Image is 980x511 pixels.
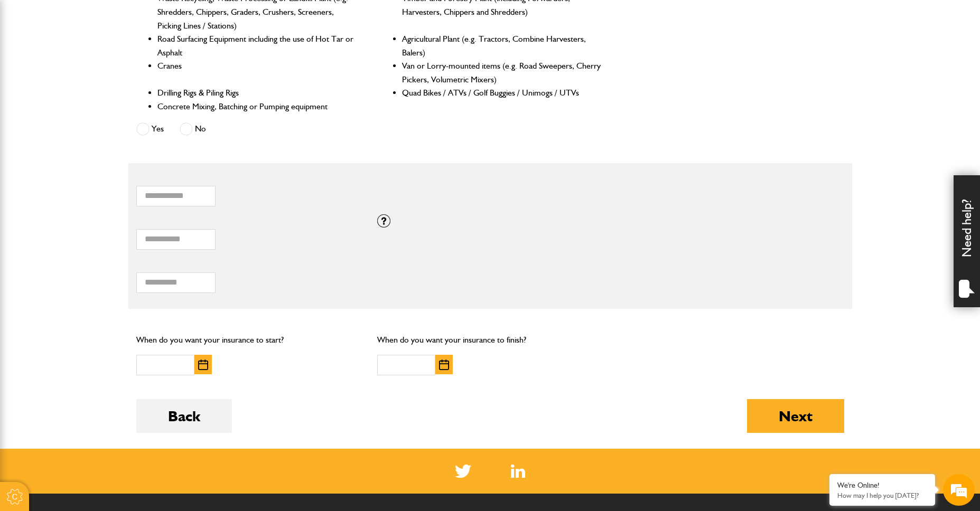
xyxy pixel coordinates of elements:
[439,359,449,370] img: Choose date
[14,129,193,152] input: Enter your email address
[136,122,164,136] label: Yes
[144,325,192,339] em: Start Chat
[402,86,602,100] li: Quad Bikes / ATVs / Golf Buggies / Unimogs / UTVs
[954,175,980,307] div: Need help?
[173,5,199,31] div: Minimize live chat window
[180,122,206,136] label: No
[377,333,603,347] p: When do you want your insurance to finish?
[511,465,525,478] a: LinkedIn
[837,481,927,490] div: We're Online!
[136,333,362,347] p: When do you want your insurance to start?
[198,359,208,370] img: Choose date
[14,160,193,183] input: Enter your phone number
[14,191,193,316] textarea: Type your message and hit 'Enter'
[402,32,602,59] li: Agricultural Plant (e.g. Tractors, Combine Harvesters, Balers)
[55,59,178,73] div: Chat with us now
[511,465,525,478] img: Linked In
[402,59,602,86] li: Van or Lorry-mounted items (e.g. Road Sweepers, Cherry Pickers, Volumetric Mixers)
[136,399,232,433] button: Back
[157,86,358,100] li: Drilling Rigs & Piling Rigs
[455,465,471,478] img: Twitter
[157,59,358,86] li: Cranes
[837,491,927,499] p: How may I help you today?
[157,32,358,59] li: Road Surfacing Equipment including the use of Hot Tar or Asphalt
[747,399,844,433] button: Next
[157,100,358,113] li: Concrete Mixing, Batching or Pumping equipment
[14,98,193,121] input: Enter your last name
[18,59,44,73] img: d_20077148190_company_1631870298795_20077148190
